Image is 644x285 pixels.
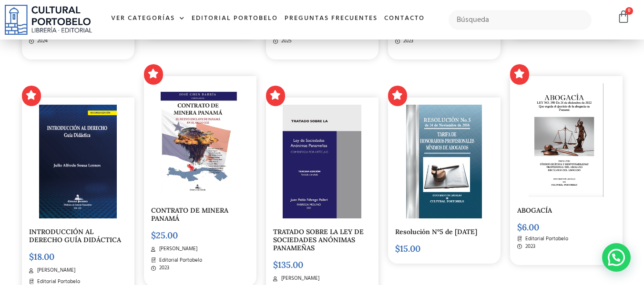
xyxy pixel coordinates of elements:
[602,243,631,272] div: Contactar por WhatsApp
[39,105,117,219] img: Captura de Pantalla 2023-06-30 a la(s) 3.09.31 p. m.
[273,259,303,270] bdi: 135.00
[188,9,281,29] a: Editorial Portobelo
[381,9,428,29] a: Contacto
[279,275,319,283] span: [PERSON_NAME]
[395,243,400,254] span: $
[517,222,522,233] span: $
[151,230,156,241] span: $
[29,251,54,262] bdi: 18.00
[161,83,239,197] img: PORTADA FINAL (2)
[523,235,568,243] span: Editorial Portobelo
[395,227,477,236] a: Resolución N°5 de [DATE]
[449,10,592,30] input: Búsqueda
[157,245,197,253] span: [PERSON_NAME]
[517,222,539,233] bdi: 6.00
[29,251,34,262] span: $
[401,37,413,45] span: 2023
[157,264,169,272] span: 2023
[406,105,482,219] img: Captura de Pantalla 2023-01-27 a la(s) 1.20.39 p. m.
[517,206,552,215] a: ABOGACÍA
[395,243,420,254] bdi: 15.00
[273,259,278,270] span: $
[529,83,603,197] img: Captura de Pantalla 2023-07-06 a la(s) 3.07.47 p. m.
[523,243,535,251] span: 2023
[151,230,178,241] bdi: 25.00
[151,206,228,223] a: CONTRATO DE MINERA PANAMÁ
[273,227,364,252] a: TRATADO SOBRE LA LEY DE SOCIEDADES ANÓNIMAS PANAMEÑAS
[617,10,630,24] a: 0
[625,7,633,15] span: 0
[279,37,292,45] span: 2025
[283,105,362,219] img: PORTADA elegida AMAZON._page-0001
[157,256,202,265] span: Editorial Portobelo
[108,9,188,29] a: Ver Categorías
[35,37,48,45] span: 2024
[35,266,75,275] span: [PERSON_NAME]
[281,9,381,29] a: Preguntas frecuentes
[29,227,121,244] a: INTRODUCCIÓN AL DERECHO GUÍA DIDÁCTICA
